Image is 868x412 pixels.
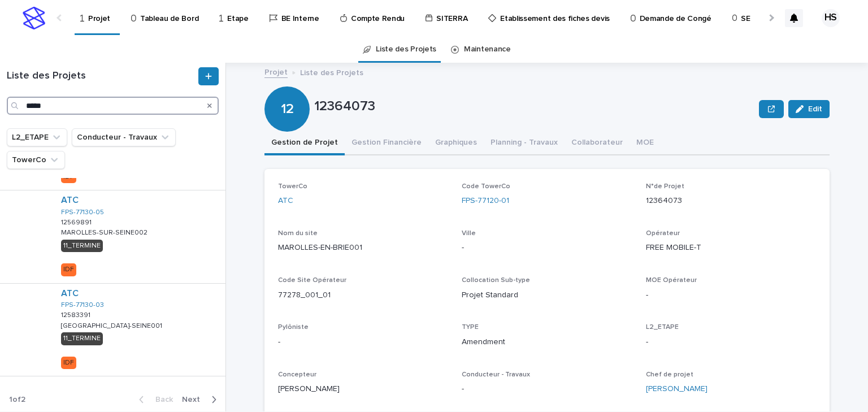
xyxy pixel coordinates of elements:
[646,195,816,207] p: 12364073
[376,36,436,63] a: Liste des Projets
[462,371,530,378] span: Conducteur - Travaux
[278,277,346,284] span: Code Site Opérateur
[61,332,103,345] div: 11_TERMINE
[61,263,76,276] div: IDF
[7,70,196,83] h1: Liste des Projets
[278,336,448,348] p: -
[149,396,173,404] span: Back
[462,230,476,237] span: Ville
[464,36,511,63] a: Maintenance
[646,324,679,331] span: L2_ETAPE
[822,9,840,27] div: HS
[7,97,219,115] input: Search
[61,288,79,299] a: ATC
[462,289,632,301] p: Projet Standard
[278,289,448,301] p: 77278_001_01
[264,132,345,155] button: Gestion de Projet
[177,394,225,405] button: Next
[61,216,94,227] p: 12569891
[61,301,104,309] a: FPS-77130-03
[462,383,632,395] p: -
[61,320,164,330] p: [GEOGRAPHIC_DATA]-SEINE001
[484,132,565,155] button: Planning - Travaux
[428,132,484,155] button: Graphiques
[565,132,630,155] button: Collaborateur
[278,183,307,190] span: TowerCo
[314,98,754,115] p: 12364073
[646,230,680,237] span: Opérateur
[646,336,816,348] p: -
[646,183,684,190] span: N°de Projet
[278,371,316,378] span: Concepteur
[23,7,45,29] img: stacker-logo-s-only.png
[630,132,661,155] button: MOE
[646,289,816,301] p: -
[61,240,103,252] div: 11_TERMINE
[130,394,177,405] button: Back
[462,277,530,284] span: Collocation Sub-type
[278,195,293,207] a: ATC
[182,396,207,404] span: Next
[264,65,288,78] a: Projet
[264,55,310,117] div: 12
[462,183,510,190] span: Code TowerCo
[61,227,150,237] p: MAROLLES-SUR-SEINE002
[462,195,509,207] a: FPS-77120-01
[646,383,708,395] a: [PERSON_NAME]
[61,357,76,369] div: IDF
[788,100,830,118] button: Edit
[300,66,363,78] p: Liste des Projets
[61,209,104,216] a: FPS-77130-05
[61,195,79,206] a: ATC
[61,309,93,319] p: 12583391
[646,277,697,284] span: MOE Opérateur
[278,242,448,254] p: MAROLLES-EN-BRIE001
[345,132,428,155] button: Gestion Financière
[278,324,309,331] span: Pylôniste
[646,242,816,254] p: FREE MOBILE-T
[462,324,479,331] span: TYPE
[278,383,448,395] p: [PERSON_NAME]
[646,371,693,378] span: Chef de projet
[7,151,65,169] button: TowerCo
[7,128,67,146] button: L2_ETAPE
[462,242,632,254] p: -
[72,128,176,146] button: Conducteur - Travaux
[278,230,318,237] span: Nom du site
[462,336,632,348] p: Amendment
[808,105,822,113] span: Edit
